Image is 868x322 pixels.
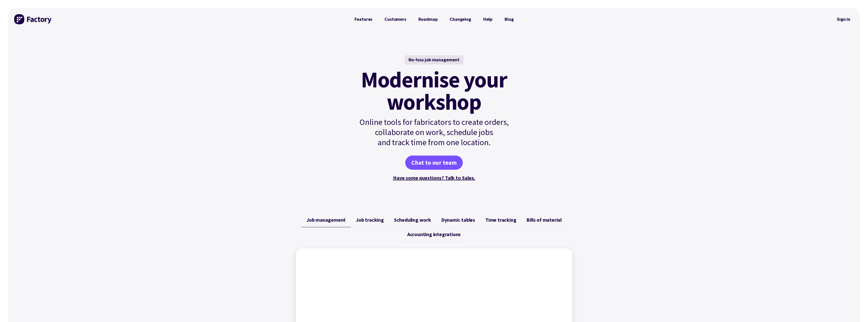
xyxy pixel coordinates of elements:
[526,217,562,223] span: Bills of material
[444,14,477,24] a: Changelog
[498,14,520,24] a: Blog
[306,217,346,223] span: Job management
[404,55,464,64] div: No-fuss job management
[412,14,444,24] a: Roadmap
[378,14,412,24] a: Customers
[441,217,475,223] span: Dynamic tables
[361,68,507,113] mark: Modernise your workshop
[348,14,520,24] nav: Primary Navigation
[394,217,431,223] span: Scheduling work
[477,14,498,24] a: Help
[356,217,384,223] span: Job tracking
[348,117,520,147] p: Online tools for fabricators to create orders, collaborate on work, schedule jobs and track time ...
[393,175,475,181] a: Have some questions? Talk to Sales.
[485,217,516,223] span: Time tracking
[407,231,461,237] span: Accounting integrations
[405,156,463,170] a: Chat to our team
[348,14,379,24] a: Features
[14,14,52,24] img: Factory
[833,13,854,25] a: Sign in
[833,13,854,25] nav: Secondary Navigation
